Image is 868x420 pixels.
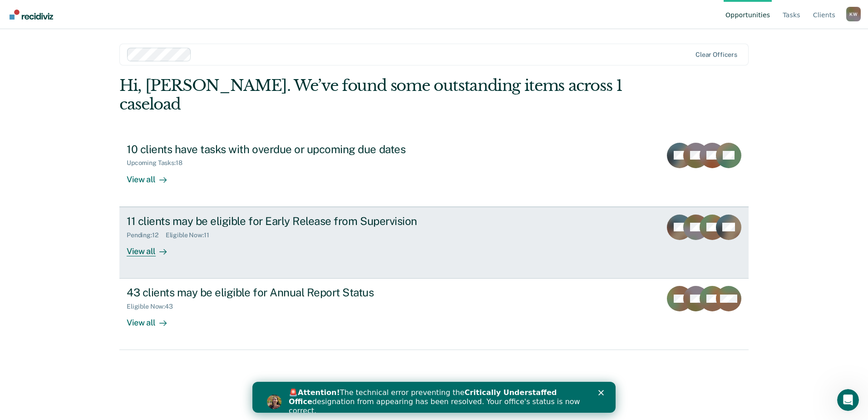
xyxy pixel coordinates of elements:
[127,231,166,239] div: Pending : 12
[846,7,861,21] button: Profile dropdown button
[127,310,178,328] div: View all
[119,207,749,279] a: 11 clients may be eligible for Early Release from SupervisionPending:12Eligible Now:11View all
[127,159,190,167] div: Upcoming Tasks : 18
[127,303,180,310] div: Eligible Now : 43
[127,286,445,299] div: 43 clients may be eligible for Annual Report Status
[837,389,859,411] iframe: Intercom live chat
[127,143,445,156] div: 10 clients have tasks with overdue or upcoming due dates
[252,382,616,413] iframe: Intercom live chat banner
[846,7,861,21] div: K W
[346,8,355,14] div: Close
[166,231,217,239] div: Eligible Now : 11
[119,76,623,114] div: Hi, [PERSON_NAME]. We’ve found some outstanding items across 1 caseload
[119,279,749,350] a: 43 clients may be eligible for Annual Report StatusEligible Now:43View all
[127,239,178,256] div: View all
[36,6,334,34] div: 🚨 The technical error preventing the designation from appearing has been resolved. Your office's ...
[127,215,445,228] div: 11 clients may be eligible for Early Release from Supervision
[10,10,53,20] img: Recidiviz
[119,135,749,207] a: 10 clients have tasks with overdue or upcoming due datesUpcoming Tasks:18View all
[36,6,305,24] b: Critically Understaffed Office
[45,6,88,15] b: Attention!
[695,51,737,59] div: Clear officers
[127,167,178,185] div: View all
